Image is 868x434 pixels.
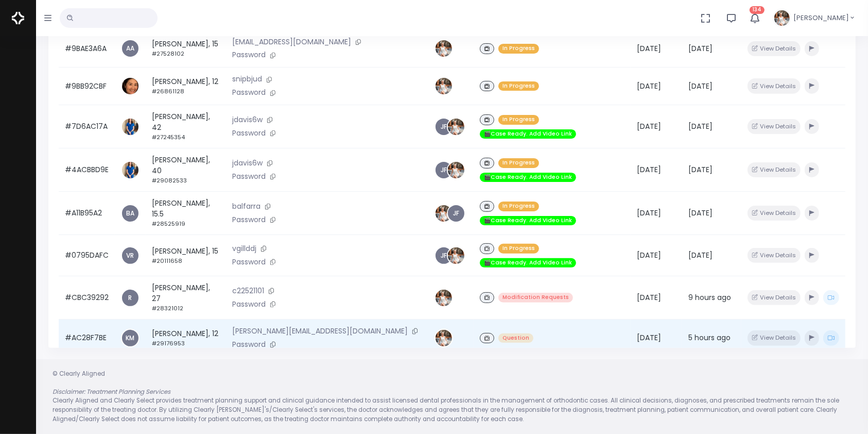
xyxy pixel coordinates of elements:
[146,320,226,357] td: [PERSON_NAME], 12
[793,13,849,23] span: [PERSON_NAME]
[122,330,138,346] a: KM
[748,41,801,56] button: View Details
[637,292,661,303] span: [DATE]
[498,333,533,343] span: Question
[448,205,464,222] a: JF
[146,192,226,235] td: [PERSON_NAME], 15.5
[152,339,185,347] small: #29176953
[42,370,862,424] div: © Clearly Aligned Clearly Aligned and Clearly Select provides treatment planning support and clin...
[637,208,661,218] span: [DATE]
[59,192,115,235] td: #A11B95A2
[232,49,422,61] p: Password
[146,276,226,320] td: [PERSON_NAME], 27
[637,43,661,54] span: [DATE]
[748,78,801,93] button: View Details
[498,244,539,254] span: In Progress
[637,121,661,131] span: [DATE]
[688,81,713,91] span: [DATE]
[232,87,422,98] p: Password
[773,9,791,27] img: Header Avatar
[480,258,576,268] span: 🎬Case Ready. Add Video Link
[498,293,573,303] span: Modification Requests
[59,68,115,105] td: #9BB92CBF
[748,119,801,134] button: View Details
[59,105,115,148] td: #7D6AC17A
[498,81,539,91] span: In Progress
[232,37,422,48] p: [EMAIL_ADDRESS][DOMAIN_NAME]
[152,176,187,185] small: #29082533
[748,206,801,221] button: View Details
[748,330,801,345] button: View Details
[152,87,184,95] small: #26861128
[637,332,661,343] span: [DATE]
[59,235,115,276] td: #0795DAFC
[232,114,422,126] p: jdavis6w
[59,276,115,320] td: #CBC39292
[637,164,661,175] span: [DATE]
[232,128,422,139] p: Password
[436,119,452,135] a: JF
[498,158,539,168] span: In Progress
[232,339,422,350] p: Password
[146,68,226,105] td: [PERSON_NAME], 12
[152,220,185,228] small: #28525919
[152,304,183,312] small: #28321012
[688,332,731,343] span: 5 hours ago
[748,162,801,177] button: View Details
[232,299,422,310] p: Password
[232,326,422,337] p: [PERSON_NAME][EMAIL_ADDRESS][DOMAIN_NAME]
[748,248,801,263] button: View Details
[232,171,422,182] p: Password
[688,208,713,218] span: [DATE]
[637,81,661,91] span: [DATE]
[232,243,422,255] p: vgillddj
[480,129,576,139] span: 🎬Case Ready. Add Video Link
[146,105,226,148] td: [PERSON_NAME], 42
[436,247,452,264] a: JF
[146,148,226,192] td: [PERSON_NAME], 40
[122,290,138,306] a: R
[498,202,539,211] span: In Progress
[748,290,801,305] button: View Details
[232,214,422,226] p: Password
[12,7,24,29] img: Logo Horizontal
[152,49,184,58] small: #27528102
[59,30,115,68] td: #9BAE3A6A
[59,320,115,357] td: #AC28F7BE
[232,74,422,85] p: snipbjud
[53,388,170,396] em: Disclaimer: Treatment Planning Services
[232,158,422,169] p: jdavis6w
[688,292,731,303] span: 9 hours ago
[498,115,539,125] span: In Progress
[688,250,713,260] span: [DATE]
[480,173,576,182] span: 🎬Case Ready. Add Video Link
[232,257,422,268] p: Password
[232,286,422,297] p: c22521101
[480,216,576,226] span: 🎬Case Ready. Add Video Link
[152,133,185,141] small: #27245354
[146,235,226,276] td: [PERSON_NAME], 15
[122,205,138,222] a: BA
[59,148,115,192] td: #4ACBBD9E
[232,201,422,212] p: balfarra
[688,43,713,54] span: [DATE]
[637,250,661,260] span: [DATE]
[152,257,182,265] small: #20111658
[122,40,138,57] a: AA
[146,30,226,68] td: [PERSON_NAME], 15
[688,121,713,131] span: [DATE]
[122,247,138,264] a: VR
[436,162,452,178] a: JF
[688,164,713,175] span: [DATE]
[750,6,765,14] span: 134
